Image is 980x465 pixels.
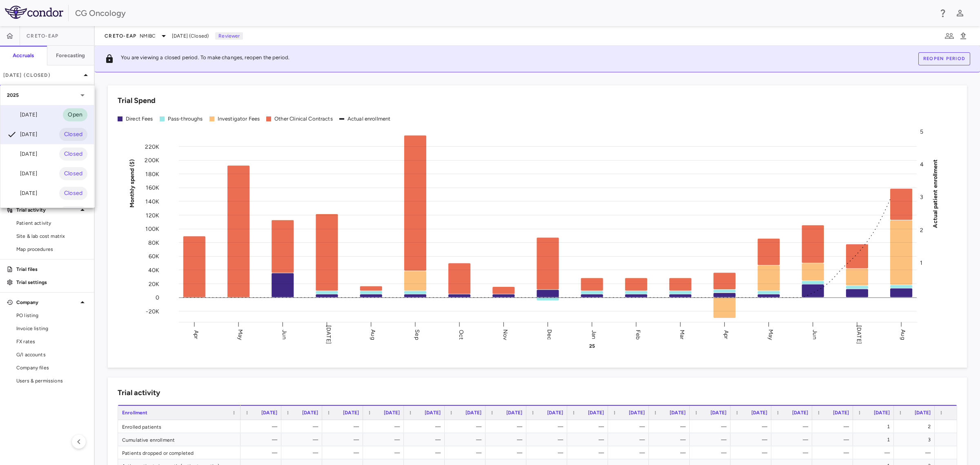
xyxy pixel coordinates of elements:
div: [DATE] [7,110,37,120]
div: [DATE] [7,169,37,179]
span: Closed [59,150,87,159]
p: 2025 [7,92,19,99]
span: Open [63,110,87,119]
span: Closed [59,130,87,139]
div: [DATE] [7,149,37,159]
div: 2025 [0,85,94,105]
span: Closed [59,169,87,178]
span: Closed [59,189,87,198]
div: [DATE] [7,130,37,139]
div: [DATE] [7,188,37,198]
